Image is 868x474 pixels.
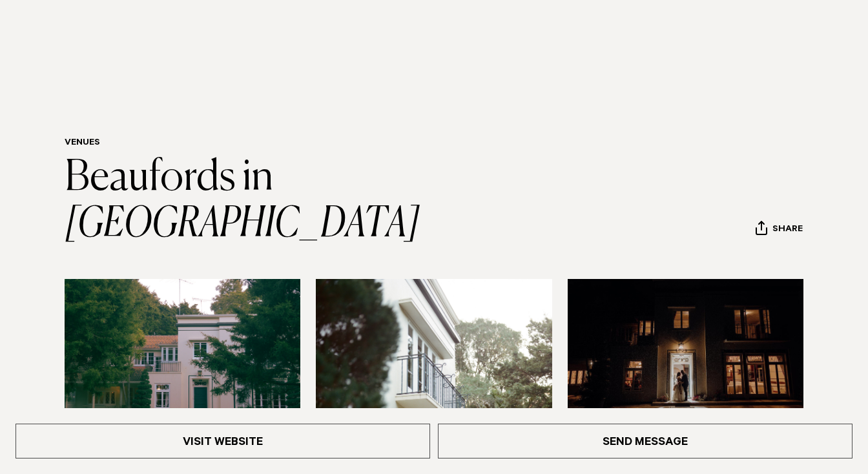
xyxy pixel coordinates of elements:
[65,279,300,430] img: Historic homestead at Beaufords in Totara Park
[438,424,852,459] a: Send Message
[772,224,803,236] span: Share
[15,424,430,459] a: Visit Website
[755,220,803,240] button: Share
[65,138,100,149] a: Venues
[65,158,420,245] a: Beaufords in [GEOGRAPHIC_DATA]
[568,279,803,430] img: Wedding couple at night in front of homestead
